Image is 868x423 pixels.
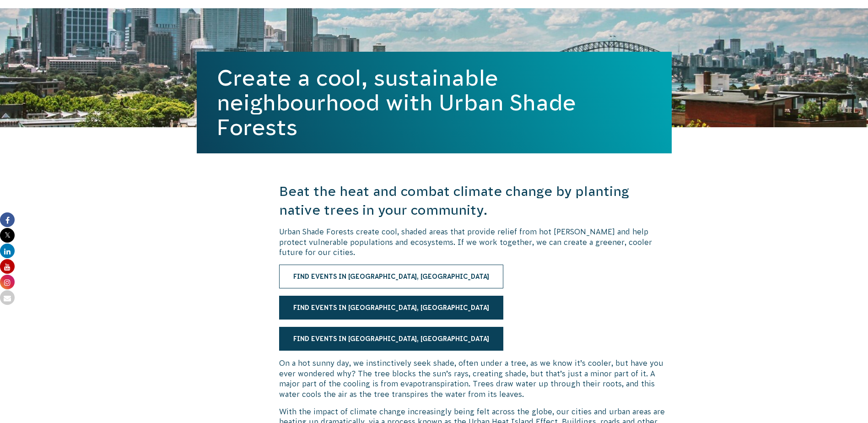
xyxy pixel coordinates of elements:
[217,65,652,140] h1: Create a cool, sustainable neighbourhood with Urban Shade Forests
[279,358,672,399] p: On a hot sunny day, we instinctively seek shade, often under a tree, as we know it’s cooler, but ...
[279,265,503,288] a: Find events in [GEOGRAPHIC_DATA], [GEOGRAPHIC_DATA]
[279,327,503,351] a: Find events in [GEOGRAPHIC_DATA], [GEOGRAPHIC_DATA]
[279,227,672,257] p: Urban Shade Forests create cool, shaded areas that provide relief from hot [PERSON_NAME] and help...
[279,296,503,320] a: Find events in [GEOGRAPHIC_DATA], [GEOGRAPHIC_DATA]
[279,182,672,219] h3: Beat the heat and combat climate change by planting native trees in your community.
